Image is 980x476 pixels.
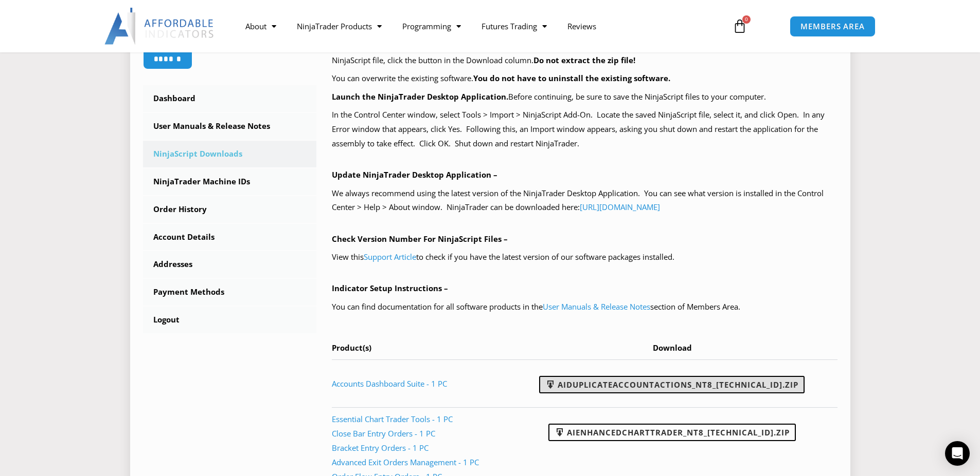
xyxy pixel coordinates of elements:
[143,307,317,333] a: Logout
[653,342,692,353] span: Download
[471,14,557,38] a: Futures Trading
[143,85,317,333] nav: Account pages
[364,252,416,262] a: Support Article
[143,85,317,112] a: Dashboard
[143,251,317,278] a: Addresses
[332,186,838,215] p: We always recommend using the latest version of the NinjaTrader Desktop Application. You can see ...
[235,14,287,38] a: About
[473,73,670,83] b: You do not have to uninstall the existing software.
[235,14,721,38] nav: Menu
[332,108,838,151] p: In the Control Center window, select Tools > Import > NinjaScript Add-On. Locate the saved NinjaS...
[332,283,448,293] b: Indicator Setup Instructions –
[332,342,371,353] span: Product(s)
[332,300,838,314] p: You can find documentation for all software products in the section of Members Area.
[143,279,317,306] a: Payment Methods
[580,202,660,212] a: [URL][DOMAIN_NAME]
[143,141,317,167] a: NinjaScript Downloads
[332,443,429,453] a: Bracket Entry Orders - 1 PC
[332,414,453,424] a: Essential Chart Trader Tools - 1 PC
[332,39,838,68] p: Your purchased products with available NinjaScript downloads are listed in the table below, at th...
[392,14,471,38] a: Programming
[332,90,838,104] p: Before continuing, be sure to save the NinjaScript files to your computer.
[332,457,479,467] a: Advanced Exit Orders Management - 1 PC
[945,441,970,466] div: Open Intercom Messenger
[790,16,876,37] a: MEMBERS AREA
[332,428,435,439] a: Close Bar Entry Orders - 1 PC
[800,23,865,30] span: MEMBERS AREA
[332,169,497,180] b: Update NinjaTrader Desktop Application –
[104,8,215,45] img: LogoAI | Affordable Indicators – NinjaTrader
[143,196,317,223] a: Order History
[143,113,317,140] a: User Manuals & Release Notes
[143,168,317,195] a: NinjaTrader Machine IDs
[332,71,838,86] p: You can overwrite the existing software.
[557,14,607,38] a: Reviews
[548,424,796,441] a: AIEnhancedChartTrader_NT8_[TECHNICAL_ID].zip
[143,224,317,251] a: Account Details
[717,11,762,41] a: 0
[533,55,635,65] b: Do not extract the zip file!
[332,91,508,102] b: Launch the NinjaTrader Desktop Application.
[287,14,392,38] a: NinjaTrader Products
[543,301,650,312] a: User Manuals & Release Notes
[332,378,447,389] a: Accounts Dashboard Suite - 1 PC
[332,234,508,244] b: Check Version Number For NinjaScript Files –
[332,250,838,264] p: View this to check if you have the latest version of our software packages installed.
[742,15,751,24] span: 0
[539,376,805,393] a: AIDuplicateAccountActions_NT8_[TECHNICAL_ID].zip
